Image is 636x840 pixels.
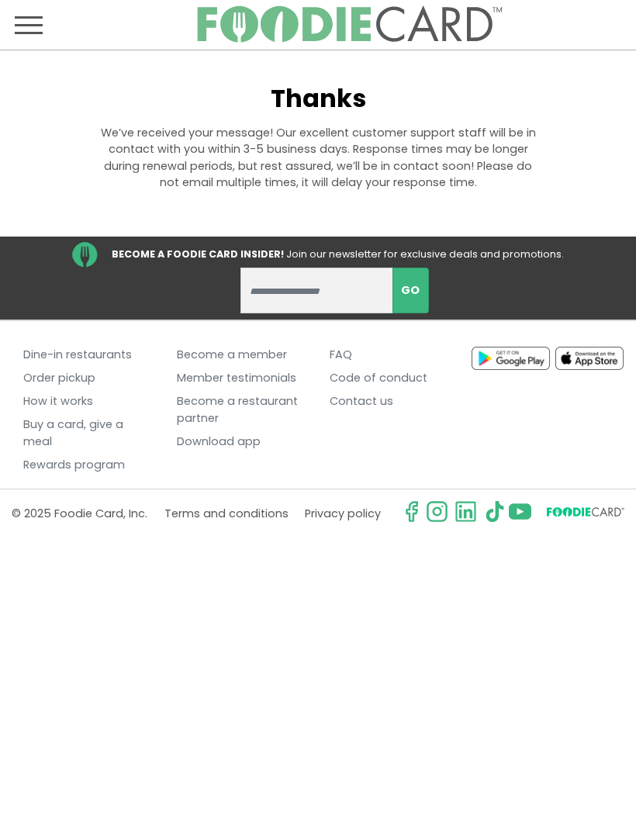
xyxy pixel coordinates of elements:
a: Member testimonials [177,367,307,390]
a: Become a member [177,343,307,366]
input: enter email address [240,268,393,314]
a: Privacy policy [305,500,381,527]
a: Become a restaurant partner [177,390,307,430]
img: linkedin.svg [455,500,477,523]
p: © 2025 Foodie Card, Inc. [12,500,147,527]
a: Download app [177,430,307,454]
a: Buy a card, give a meal [23,413,154,454]
strong: BECOME A FOODIE CARD INSIDER! [112,247,284,261]
svg: FoodieCard [547,507,624,522]
img: youtube.svg [509,500,531,523]
button: subscribe [392,268,430,314]
span: Join our newsletter for exclusive deals and promotions. [286,247,564,261]
svg: check us out on facebook [400,500,423,523]
h1: Thanks [97,84,539,114]
img: FoodieCard; Eat, Drink, Save, Donate [195,5,503,43]
p: We’ve received your message! Our excellent customer support staff will be in contact with you wit... [97,125,539,192]
a: How it works [23,390,154,413]
a: Rewards program [23,454,154,477]
a: Dine-in restaurants [23,343,154,366]
img: tiktok.svg [484,500,506,523]
a: FAQ [330,343,460,366]
a: Terms and conditions [164,500,289,527]
a: Order pickup [23,367,154,390]
a: Code of conduct [330,367,460,390]
a: Contact us [330,390,460,413]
